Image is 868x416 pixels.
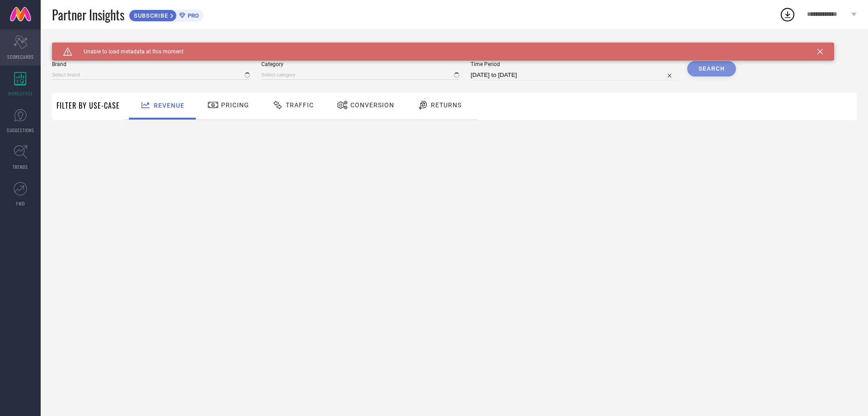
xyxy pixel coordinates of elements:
span: Returns [431,101,462,109]
span: TRENDS [13,163,28,170]
input: Select brand [52,70,250,80]
span: Partner Insights [52,5,124,24]
span: Revenue [154,102,184,109]
span: Traffic [286,101,314,109]
span: Category [261,61,459,67]
span: SUGGESTIONS [7,127,34,134]
div: Open download list [779,6,796,23]
span: FWD [16,200,25,207]
a: SUBSCRIBEPRO [129,7,203,22]
span: PRO [185,12,199,19]
span: Unable to load metadata at this moment [72,48,184,55]
span: Time Period [471,61,676,67]
span: SYSTEM WORKSPACE [52,43,115,50]
span: SCORECARDS [7,53,34,60]
span: Pricing [221,101,249,109]
span: SUBSCRIBE [129,12,170,19]
span: Brand [52,61,250,67]
span: Conversion [350,101,394,109]
input: Select time period [471,70,676,81]
span: WORKSPACE [8,90,33,97]
span: Filter By Use-Case [57,100,120,111]
input: Select category [261,70,459,80]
